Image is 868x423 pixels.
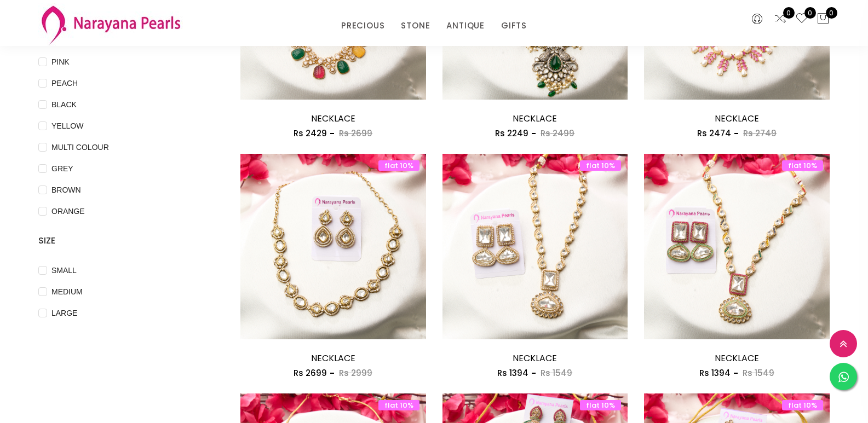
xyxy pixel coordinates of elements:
a: 0 [795,12,808,26]
a: NECKLACE [513,352,557,364]
span: PEACH [47,77,82,89]
span: MEDIUM [47,286,87,298]
span: 0 [826,7,837,19]
span: Rs 1549 [743,367,774,379]
span: 0 [804,7,816,19]
span: Rs 1394 [497,367,528,379]
a: ANTIQUE [446,18,485,34]
span: BLACK [47,98,81,111]
span: flat 10% [378,160,419,171]
span: flat 10% [580,400,621,410]
a: PRECIOUS [341,18,384,34]
span: MULTI COLOUR [47,141,113,153]
span: Rs 2249 [495,128,528,139]
button: 0 [817,12,830,26]
span: GREY [47,163,78,175]
span: 0 [783,7,795,19]
span: BROWN [47,184,85,196]
span: flat 10% [580,160,621,171]
a: STONE [401,18,430,34]
span: YELLOW [47,120,88,132]
span: SMALL [47,264,81,276]
span: Rs 2474 [697,128,731,139]
span: Rs 2999 [339,367,372,379]
a: 0 [774,12,787,26]
span: Rs 2499 [541,128,574,139]
span: flat 10% [378,400,419,410]
span: Rs 1394 [699,367,731,379]
a: NECKLACE [513,112,557,125]
span: PINK [47,56,74,68]
a: NECKLACE [311,352,355,364]
span: Rs 2699 [294,367,327,379]
span: Rs 2749 [743,128,777,139]
span: flat 10% [782,160,823,171]
a: NECKLACE [715,112,759,125]
a: NECKLACE [715,352,759,364]
h4: SIZE [38,234,208,247]
span: flat 10% [782,400,823,410]
a: GIFTS [501,18,527,34]
a: NECKLACE [311,112,355,125]
span: LARGE [47,307,82,319]
span: ORANGE [47,205,89,217]
span: Rs 2429 [294,128,327,139]
span: Rs 2699 [339,128,372,139]
span: Rs 1549 [541,367,572,379]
